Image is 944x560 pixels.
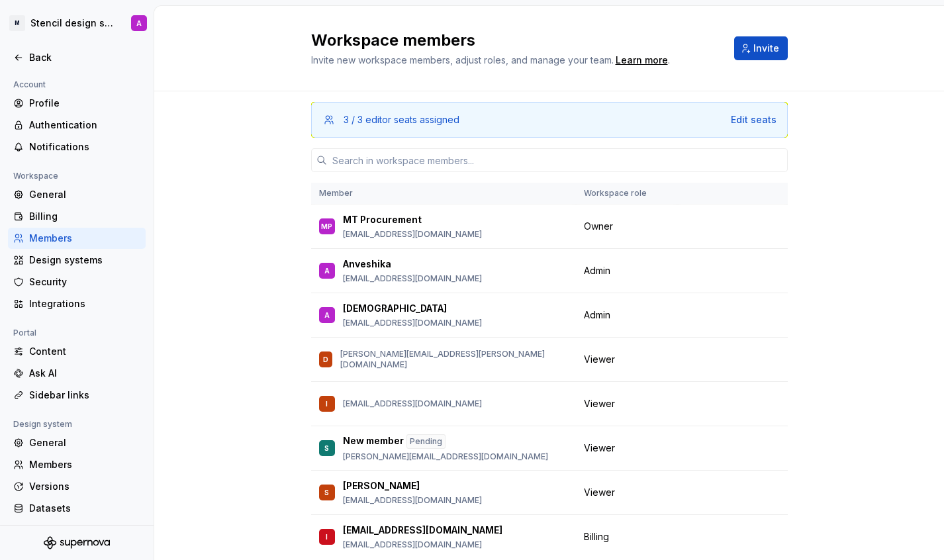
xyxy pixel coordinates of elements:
[311,54,614,66] span: Invite new workspace members, adjust roles, and manage your team.
[584,264,610,277] span: Admin
[8,93,146,114] a: Profile
[29,140,140,154] div: Notifications
[343,398,482,409] p: [EMAIL_ADDRESS][DOMAIN_NAME]
[29,97,140,110] div: Profile
[29,458,140,471] div: Members
[584,308,610,322] span: Admin
[8,228,146,249] a: Members
[30,17,115,30] div: Stencil design system
[576,183,677,205] th: Workspace role
[326,530,328,543] div: I
[343,229,482,240] p: [EMAIL_ADDRESS][DOMAIN_NAME]
[8,77,51,93] div: Account
[616,54,668,67] a: Learn more
[29,51,140,64] div: Back
[8,47,146,68] a: Back
[343,539,502,550] p: [EMAIL_ADDRESS][DOMAIN_NAME]
[343,479,420,492] p: [PERSON_NAME]
[29,254,140,267] div: Design systems
[311,30,718,51] h2: Workspace members
[8,293,146,314] a: Integrations
[29,502,140,515] div: Datasets
[734,36,788,60] button: Invite
[343,434,404,449] p: New member
[29,210,140,223] div: Billing
[326,397,328,410] div: I
[321,220,332,233] div: MP
[731,113,777,126] button: Edit seats
[8,385,146,406] a: Sidebar links
[29,232,140,245] div: Members
[8,325,42,341] div: Portal
[343,318,482,328] p: [EMAIL_ADDRESS][DOMAIN_NAME]
[406,434,446,449] div: Pending
[44,536,110,549] svg: Supernova Logo
[324,308,330,322] div: A
[584,486,615,499] span: Viewer
[8,250,146,271] a: Design systems
[343,257,391,271] p: Anveshika
[343,451,548,462] p: [PERSON_NAME][EMAIL_ADDRESS][DOMAIN_NAME]
[753,42,779,55] span: Invite
[324,486,329,499] div: S
[3,9,151,38] button: MStencil design systemA
[340,349,568,370] p: [PERSON_NAME][EMAIL_ADDRESS][PERSON_NAME][DOMAIN_NAME]
[8,341,146,362] a: Content
[614,56,670,66] span: .
[8,206,146,227] a: Billing
[136,18,142,28] div: A
[29,188,140,201] div: General
[8,136,146,158] a: Notifications
[29,524,140,537] div: Documentation
[584,530,609,543] span: Billing
[311,183,576,205] th: Member
[8,520,146,541] a: Documentation
[29,297,140,310] div: Integrations
[8,432,146,453] a: General
[8,115,146,136] a: Authentication
[327,148,788,172] input: Search in workspace members...
[29,345,140,358] div: Content
[8,363,146,384] a: Ask AI
[343,495,482,506] p: [EMAIL_ADDRESS][DOMAIN_NAME]
[344,113,459,126] div: 3 / 3 editor seats assigned
[343,302,447,315] p: [DEMOGRAPHIC_DATA]
[343,273,482,284] p: [EMAIL_ADDRESS][DOMAIN_NAME]
[29,480,140,493] div: Versions
[29,389,140,402] div: Sidebar links
[29,275,140,289] div: Security
[9,15,25,31] div: M
[8,476,146,497] a: Versions
[29,436,140,449] div: General
[584,353,615,366] span: Viewer
[324,442,329,455] div: S
[8,271,146,293] a: Security
[584,442,615,455] span: Viewer
[323,353,328,366] div: D
[343,213,422,226] p: MT Procurement
[343,524,502,537] p: [EMAIL_ADDRESS][DOMAIN_NAME]
[29,367,140,380] div: Ask AI
[8,498,146,519] a: Datasets
[584,220,613,233] span: Owner
[8,454,146,475] a: Members
[8,416,77,432] div: Design system
[324,264,330,277] div: A
[8,184,146,205] a: General
[8,168,64,184] div: Workspace
[29,118,140,132] div: Authentication
[584,397,615,410] span: Viewer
